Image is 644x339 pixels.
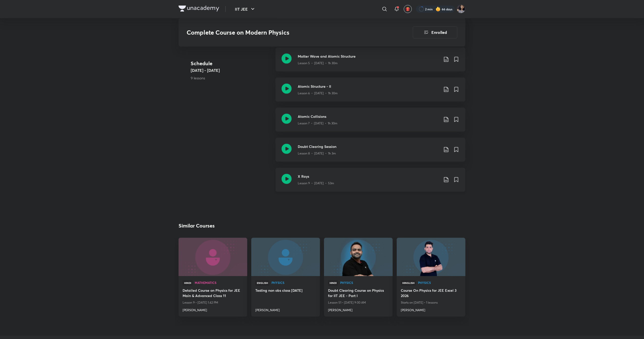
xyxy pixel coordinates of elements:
[255,306,316,313] a: [PERSON_NAME]
[396,237,466,277] img: new-thumbnail
[324,238,393,276] a: new-thumbnail
[323,237,393,277] img: new-thumbnail
[298,91,338,96] p: Lesson 6 • [DATE] • 1h 30m
[298,54,439,59] h3: Matter Wave and Atomic Structure
[255,280,269,286] span: English
[276,138,465,168] a: Doubt Clearing SessionLesson 8 • [DATE] • 1h 3m
[340,281,389,285] a: Physics
[179,222,215,230] h2: Similar Courses
[413,26,457,38] button: Enrolled
[183,288,243,300] a: Detailed Course on Physics for JEE Main & Advanced Class 11
[328,300,389,306] p: Lesson 51 • [DATE] 9:00 AM
[328,306,389,313] a: [PERSON_NAME]
[191,59,271,67] h4: Schedule
[255,288,316,294] a: Testing non obs class [DATE]
[271,281,316,284] span: Physics
[457,5,465,13] img: Rakhi Sharma
[271,281,316,285] a: Physics
[340,281,389,284] span: Physics
[298,61,338,65] p: Lesson 5 • [DATE] • 1h 30m
[401,280,416,286] span: Hinglish
[191,67,271,73] h5: [DATE] - [DATE]
[401,306,461,313] a: [PERSON_NAME]
[251,238,320,276] a: new-thumbnail
[298,84,439,89] h3: Atomic Structure - II
[298,114,439,119] h3: Atomic Collisions
[401,300,461,306] p: Starts on [DATE] • 1 lessons
[191,75,271,80] p: 9 lessons
[328,280,338,286] span: Hindi
[179,6,219,12] img: Company Logo
[195,281,243,284] span: Mathematics
[276,108,465,138] a: Atomic CollisionsLesson 7 • [DATE] • 1h 30m
[406,7,410,11] img: avatar
[183,306,243,313] a: [PERSON_NAME]
[418,281,461,285] a: Physics
[401,288,461,300] a: Course On Physics for JEE Excel 3 2026
[404,5,412,13] button: avatar
[298,121,337,126] p: Lesson 7 • [DATE] • 1h 30m
[298,144,439,149] h3: Doubt Clearing Session
[298,174,439,179] h3: X Rays
[179,238,247,276] a: new-thumbnail
[298,181,334,186] p: Lesson 9 • [DATE] • 53m
[187,29,384,36] h3: Complete Course on Modern Physics
[418,281,461,284] span: Physics
[276,48,465,78] a: Matter Wave and Atomic StructureLesson 5 • [DATE] • 1h 30m
[195,281,243,285] a: Mathematics
[436,7,441,12] img: streak
[178,237,248,277] img: new-thumbnail
[276,168,465,198] a: X RaysLesson 9 • [DATE] • 53m
[232,4,259,14] button: IIT JEE
[183,280,193,286] span: Hindi
[179,6,219,13] a: Company Logo
[251,237,320,277] img: new-thumbnail
[298,151,336,156] p: Lesson 8 • [DATE] • 1h 3m
[397,238,465,276] a: new-thumbnail
[328,288,389,300] a: Doubt Clearing Course on Physics for IIT JEE - Part I
[183,300,243,306] p: Lesson 9 • [DATE] 1:42 PM
[276,78,465,108] a: Atomic Structure - IILesson 6 • [DATE] • 1h 30m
